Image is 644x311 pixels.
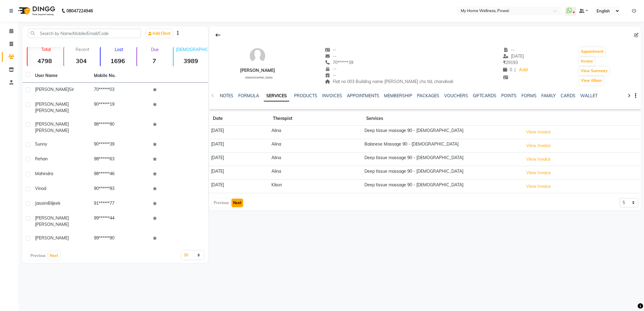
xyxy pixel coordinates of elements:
[35,186,46,191] span: Vinod
[579,76,604,85] button: View Album
[147,29,172,38] a: Add Client
[27,57,62,65] strong: 4798
[35,215,69,221] span: [PERSON_NAME]
[325,72,337,78] span: --
[35,108,69,113] span: [PERSON_NAME]
[15,2,57,19] img: logo
[473,93,497,98] a: GIFTCARDS
[322,93,342,98] a: INVOICES
[363,139,521,152] td: Balanese Massage 90 - [DEMOGRAPHIC_DATA]
[35,141,47,147] span: Sunny
[444,93,468,98] a: VOUCHERS
[384,93,412,98] a: MEMBERSHIP
[264,91,289,101] a: SERVICES
[209,166,270,180] td: [DATE]
[347,93,380,98] a: APPOINTMENTS
[232,199,243,207] button: Next
[35,87,69,92] span: [PERSON_NAME]
[66,2,93,19] b: 08047224946
[35,222,69,227] span: [PERSON_NAME]
[579,67,609,75] button: View Summary
[209,139,270,152] td: [DATE]
[503,60,506,65] span: ₹
[101,57,135,65] strong: 1696
[270,152,363,166] td: Alina
[35,128,69,133] span: [PERSON_NAME]
[524,155,554,164] button: View Invoice
[69,87,74,92] span: sir
[522,93,537,98] a: FORMS
[363,152,521,166] td: Deep tissue massage 90 - [DEMOGRAPHIC_DATA]
[294,93,317,98] a: PRODUCTS
[363,180,521,193] td: Deep tissue massage 90 - [DEMOGRAPHIC_DATA]
[503,47,515,53] span: --
[270,112,363,126] th: Therapist
[66,47,99,52] p: Recent
[64,57,99,65] strong: 304
[363,112,521,126] th: Services
[270,126,363,139] td: Alina
[212,29,224,41] div: Back to Client
[28,29,141,38] input: Search by Name/Mobile/Email/Code
[103,47,135,52] p: Lost
[35,156,48,162] span: Rehan
[240,67,275,74] div: [PERSON_NAME]
[518,66,529,74] a: Add
[138,47,172,52] p: Due
[48,252,60,260] button: Next
[503,53,524,59] span: [DATE]
[209,152,270,166] td: [DATE]
[270,139,363,152] td: Alina
[35,200,48,206] span: Jassim
[245,76,273,79] span: [DEMOGRAPHIC_DATA]
[363,126,521,139] td: Deep tissue massage 90 - [DEMOGRAPHIC_DATA]
[515,67,516,73] span: |
[248,47,267,65] img: avatar
[325,79,453,84] span: Flat no 003 Building name [PERSON_NAME] chs tld, chandivali
[35,235,69,241] span: [PERSON_NAME]
[363,166,521,180] td: Deep tissue massage 90 - [DEMOGRAPHIC_DATA]
[209,112,270,126] th: Date
[137,57,172,65] strong: 7
[579,57,594,66] button: Invoice
[325,66,337,72] span: --
[561,93,576,98] a: CARDS
[270,166,363,180] td: Alina
[524,141,554,150] button: View Invoice
[35,121,69,127] span: [PERSON_NAME]
[503,60,518,65] span: 29193
[48,200,60,206] span: Biljeek
[524,168,554,178] button: View Invoice
[209,126,270,139] td: [DATE]
[35,171,53,176] span: Mahindra
[35,101,69,107] span: [PERSON_NAME]
[501,93,517,98] a: POINTS
[176,47,208,52] p: [DEMOGRAPHIC_DATA]
[579,47,605,56] button: Appointment
[174,57,208,65] strong: 3989
[270,180,363,193] td: Kikon
[417,93,440,98] a: PACKAGES
[31,69,90,83] th: User Name
[30,47,62,52] p: Total
[524,182,554,191] button: View Invoice
[325,53,337,59] span: --
[90,69,149,83] th: Mobile No.
[542,93,556,98] a: FAMILY
[220,93,233,98] a: NOTES
[209,180,270,193] td: [DATE]
[524,127,554,137] button: View Invoice
[238,93,259,98] a: FORMULA
[325,47,337,53] span: --
[503,67,512,72] span: 0
[581,93,598,98] a: WALLET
